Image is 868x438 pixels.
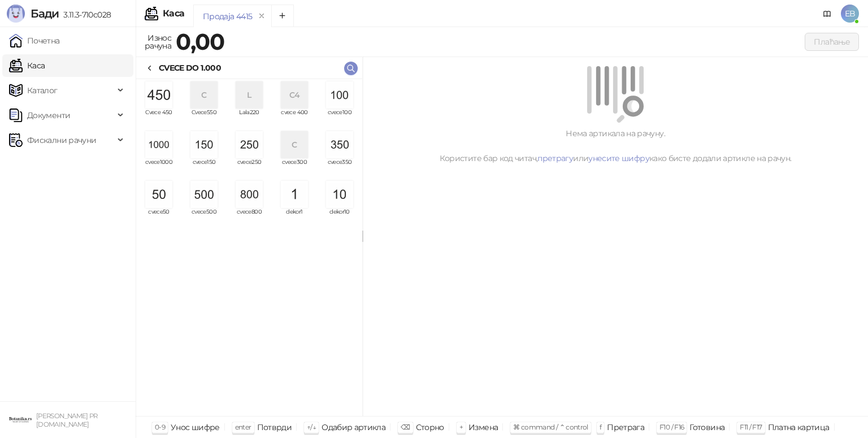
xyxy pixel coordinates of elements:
span: EB [841,5,859,23]
div: L [236,81,263,109]
span: f [600,423,601,431]
span: cvece150 [186,159,222,176]
span: F10 / F16 [659,423,684,431]
div: Износ рачуна [142,31,173,53]
img: Slika [145,81,172,109]
div: Потврди [257,420,292,435]
div: Продаја 4415 [203,10,252,23]
span: dekor10 [322,209,358,226]
div: Одабир артикла [322,420,385,435]
img: Logo [7,5,25,23]
span: Документи [27,104,70,127]
div: CVECE DO 1.000 [159,62,221,74]
button: Плаћање [805,33,859,51]
img: Slika [326,131,353,158]
span: Фискални рачуни [27,129,96,151]
span: cvece50 [141,209,177,226]
span: ⌫ [401,423,410,431]
a: Каса [9,54,45,77]
div: Претрага [607,420,644,435]
span: Бади [31,7,59,20]
span: Lala220 [231,110,267,127]
span: cvece800 [231,209,267,226]
span: cvece500 [186,209,222,226]
img: Slika [190,131,218,158]
div: C4 [281,81,308,109]
span: enter [235,423,251,431]
img: Slika [145,181,172,208]
a: унесите шифру [588,153,649,163]
span: F11 / F17 [740,423,762,431]
span: cvece300 [276,159,313,176]
button: Add tab [271,5,294,27]
span: cvece100 [322,110,358,127]
div: C [281,131,308,158]
div: Унос шифре [171,420,220,435]
span: 3.11.3-710c028 [59,10,111,20]
img: 64x64-companyLogo-0e2e8aaa-0bd2-431b-8613-6e3c65811325.png [9,409,32,431]
span: cvece350 [322,159,358,176]
img: Slika [145,131,172,158]
a: Документација [818,5,836,23]
div: C [190,81,218,109]
span: Cvece 450 [141,110,177,127]
small: [PERSON_NAME] PR [DOMAIN_NAME] [36,412,98,428]
img: Slika [281,181,308,208]
span: 0-9 [155,423,165,431]
div: Готовина [689,420,724,435]
a: Почетна [9,29,60,52]
a: претрагу [537,153,573,163]
span: ↑/↓ [307,423,316,431]
img: Slika [190,181,218,208]
button: remove [254,11,269,21]
span: cvece250 [231,159,267,176]
div: Платна картица [768,420,830,435]
span: + [459,423,463,431]
span: cvece1000 [141,159,177,176]
div: Нема артикала на рачуну. Користите бар код читач, или како бисте додали артикле на рачун. [376,127,854,164]
span: dekor1 [276,209,313,226]
div: grid [136,79,362,416]
img: Slika [236,181,263,208]
img: Slika [326,181,353,208]
strong: 0,00 [176,28,224,55]
span: Каталог [27,79,58,102]
span: ⌘ command / ⌃ control [513,423,588,431]
span: Cvece550 [186,110,222,127]
img: Slika [326,81,353,109]
div: Сторно [416,420,444,435]
div: Каса [163,9,184,18]
div: Измена [468,420,498,435]
span: cvece 400 [276,110,313,127]
img: Slika [236,131,263,158]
